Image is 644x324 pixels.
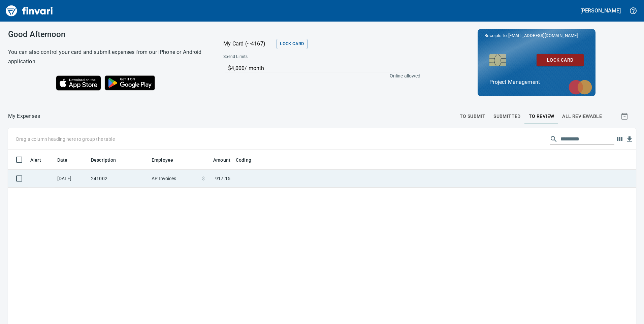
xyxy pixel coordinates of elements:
[30,156,50,164] span: Alert
[215,175,230,182] span: 917.15
[101,72,159,94] img: Get it on Google Play
[4,3,55,19] img: Finvari
[8,112,40,120] nav: breadcrumb
[460,112,486,121] span: To Submit
[614,134,624,144] button: Choose columns to display
[236,156,260,164] span: Coding
[562,112,602,121] span: All Reviewable
[55,170,88,188] td: [DATE]
[614,108,636,124] button: Show transactions within a particular date range
[508,32,578,39] span: [EMAIL_ADDRESS][DOMAIN_NAME]
[223,40,274,48] p: My Card (···4167)
[204,156,230,164] span: Amount
[57,156,68,164] span: Date
[280,40,304,48] span: Lock Card
[8,47,206,66] h6: You can also control your card and submit expenses from our iPhone or Android application.
[484,32,589,39] p: Receipts to:
[277,39,307,49] button: Lock Card
[228,64,417,72] p: $4,000 / month
[542,56,578,64] span: Lock Card
[579,5,622,16] button: [PERSON_NAME]
[91,156,116,164] span: Description
[489,78,584,86] p: Project Management
[16,136,115,142] p: Drag a column heading here to group the table
[213,156,230,164] span: Amount
[149,170,199,188] td: AP Invoices
[57,156,76,164] span: Date
[91,156,125,164] span: Description
[152,156,173,164] span: Employee
[8,112,40,120] p: My Expenses
[56,75,101,91] img: Download on the App Store
[236,156,251,164] span: Coding
[493,112,521,121] span: Submitted
[152,156,182,164] span: Employee
[202,175,205,182] span: $
[223,54,333,60] span: Spend Limits
[88,170,149,188] td: 241002
[529,112,554,121] span: To Review
[218,72,420,79] p: Online allowed
[580,7,621,14] h5: [PERSON_NAME]
[30,156,41,164] span: Alert
[537,54,584,66] button: Lock Card
[8,30,206,39] h3: Good Afternoon
[624,134,635,144] button: Download table
[565,76,595,98] img: mastercard.svg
